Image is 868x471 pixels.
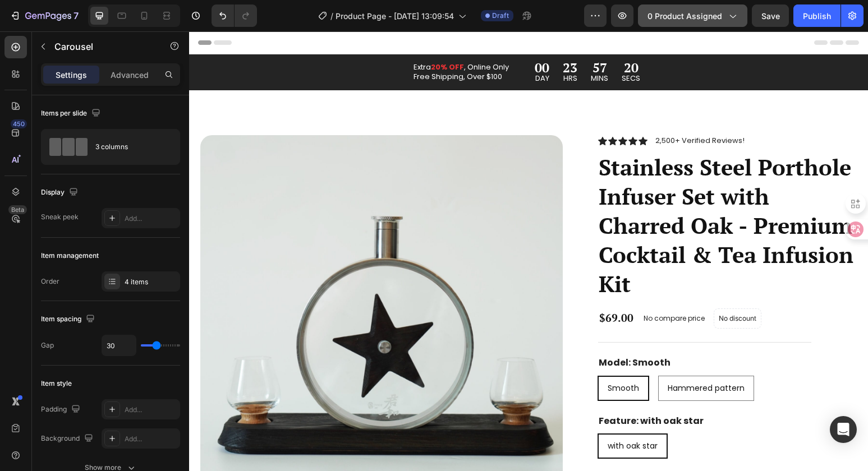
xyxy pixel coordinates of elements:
h1: Stainless Steel Porthole Infuser Set with Charred Oak - Premium Cocktail & Tea Infusion Kit [408,120,668,268]
button: 7 [4,4,84,27]
div: Open Intercom Messenger [830,416,857,443]
div: Add... [125,214,177,224]
div: Item management [41,251,99,261]
div: Publish [803,10,831,22]
p: Extra , Online Only Free Shipping, Over $100 [224,31,322,50]
button: Publish [793,4,841,27]
p: Settings [56,69,87,81]
legend: Model: Smooth [408,325,483,339]
div: Background [41,431,95,446]
p: Carousel [54,40,150,53]
div: Add... [125,434,177,444]
div: 450 [11,119,27,128]
div: Beta [8,205,27,214]
div: 00 [346,30,360,43]
p: SECS [433,43,451,52]
div: Add... [125,405,177,415]
p: DAY [346,43,360,52]
div: Item spacing [41,312,97,327]
p: No compare price [454,284,516,290]
div: Display [41,185,80,200]
p: HRS [374,43,388,52]
div: Order [41,276,59,287]
span: Hammered pattern [479,351,555,362]
button: Save [752,4,789,27]
div: 23 [374,30,388,43]
span: / [330,10,333,22]
img: The classic Stainless Steel Porthole Infuser Set, featuring the charred oak star insert, two tast... [11,104,374,466]
span: with oak star [419,409,469,420]
strong: 20% OFF [242,30,275,41]
div: Sneak peek [41,212,79,222]
iframe: Design area [189,31,868,471]
span: Draft [492,11,509,21]
p: No discount [530,282,567,292]
div: 57 [402,30,419,43]
div: $69.00 [409,279,446,295]
p: Advanced [111,69,149,81]
div: Item style [41,378,72,389]
div: 20 [433,30,451,43]
legend: Feature: with oak star [408,383,516,397]
p: MINS [402,43,419,52]
div: Padding [41,402,82,417]
div: Items per slide [41,106,103,121]
div: Gap [41,340,54,350]
div: 4 items [125,277,177,287]
div: 3 columns [95,134,164,160]
p: 7 [74,9,79,22]
span: Product Page - [DATE] 13:09:54 [336,10,454,22]
button: 0 product assigned [638,4,747,27]
div: Undo/Redo [212,4,257,27]
input: Auto [102,335,136,355]
p: 2,500+ Verified Reviews! [466,105,555,114]
span: Save [761,11,780,21]
span: 0 product assigned [647,10,722,22]
span: Smooth [419,351,450,362]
